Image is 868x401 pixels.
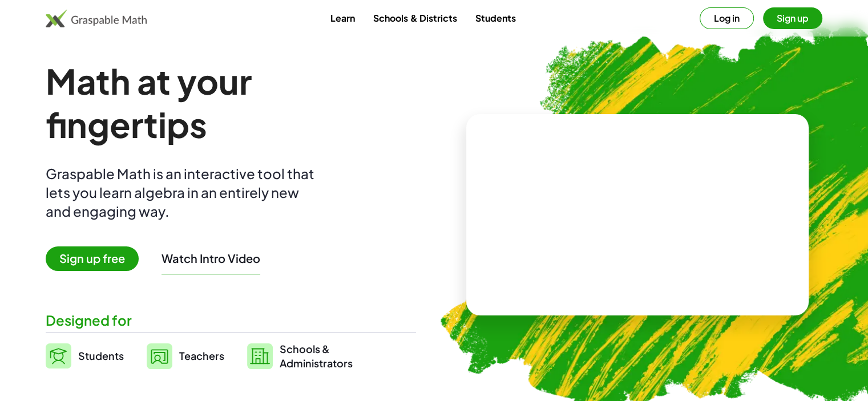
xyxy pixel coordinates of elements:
button: Log in [700,7,754,29]
img: svg%3e [46,343,71,368]
a: Students [466,7,524,29]
img: svg%3e [247,343,273,369]
a: Learn [321,7,364,29]
div: Graspable Math is an interactive tool that lets you learn algebra in an entirely new and engaging... [46,164,320,221]
button: Sign up [763,7,822,29]
video: What is this? This is dynamic math notation. Dynamic math notation plays a central role in how Gr... [552,172,723,258]
button: Watch Intro Video [162,251,260,266]
img: svg%3e [147,343,172,369]
span: Sign up free [46,246,139,271]
a: Teachers [147,342,224,370]
a: Schools &Administrators [247,342,353,370]
span: Students [78,349,124,362]
span: Teachers [179,349,224,362]
a: Schools & Districts [364,7,466,29]
a: Students [46,342,124,370]
div: Designed for [46,311,416,330]
h1: Math at your fingertips [46,59,409,146]
span: Schools & Administrators [280,342,353,370]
